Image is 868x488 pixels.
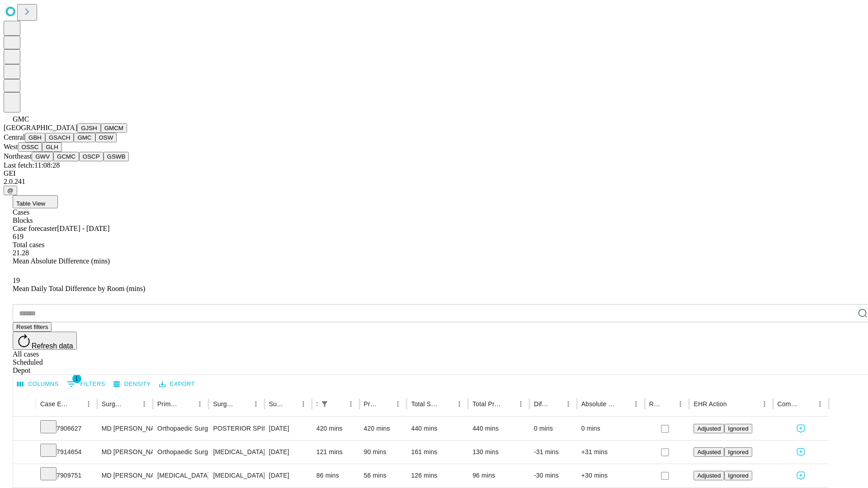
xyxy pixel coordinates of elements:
div: MD [PERSON_NAME] [PERSON_NAME] Md [102,417,148,440]
span: Total cases [13,241,44,249]
button: Reset filters [13,322,52,332]
button: GCMC [53,152,79,161]
div: Predicted In Room Duration [364,400,378,408]
div: Comments [778,400,800,408]
button: Menu [193,398,206,410]
div: [MEDICAL_DATA] DRAINAGE DEEP [MEDICAL_DATA] POSTERIOR [MEDICAL_DATA] SPINE [213,441,259,464]
button: GJSH [77,123,101,133]
div: 420 mins [364,417,402,440]
button: Sort [502,398,514,410]
div: 126 mins [411,464,463,487]
button: Menu [392,398,404,410]
button: OSW [95,133,117,142]
button: Sort [181,398,193,410]
div: [DATE] [269,441,307,464]
button: Select columns [15,377,61,391]
div: [DATE] [269,417,307,440]
div: Total Predicted Duration [472,400,501,408]
button: Refresh data [13,332,77,350]
button: Sort [284,398,297,410]
div: 56 mins [364,464,402,487]
button: Ignored [724,424,752,433]
div: -30 mins [534,464,572,487]
div: POSTERIOR SPINE SEGMENTAL INSTRUMENTATION 13 OR MORE PSF [213,417,259,440]
span: Ignored [728,425,748,432]
button: Menu [138,398,151,410]
div: 440 mins [472,417,525,440]
div: 2.0.241 [4,178,864,186]
button: Expand [18,421,31,437]
button: Adjusted [693,471,724,480]
span: 21.28 [13,249,29,257]
button: Menu [453,398,466,410]
span: 619 [13,233,24,240]
div: Resolved in EHR [649,400,661,408]
span: Ignored [728,449,748,455]
button: Sort [661,398,674,410]
button: GMC [74,133,95,142]
button: GWV [32,152,53,161]
button: Menu [344,398,357,410]
button: Menu [814,398,826,410]
div: 440 mins [411,417,463,440]
button: Menu [250,398,262,410]
div: 1 active filter [318,398,331,410]
button: Density [111,377,153,391]
button: Sort [617,398,630,410]
span: Mean Absolute Difference (mins) [13,257,110,265]
button: Sort [379,398,392,410]
div: Orthopaedic Surgery [157,441,204,464]
div: -31 mins [534,441,572,464]
div: GEI [4,169,864,178]
button: @ [4,186,17,195]
span: Last fetch: 11:08:28 [4,161,60,169]
button: Sort [440,398,453,410]
button: Sort [801,398,814,410]
div: Surgery Date [269,400,283,408]
div: 0 mins [534,417,572,440]
div: 121 mins [316,441,355,464]
span: [GEOGRAPHIC_DATA] [4,124,77,131]
button: Sort [549,398,562,410]
button: Expand [18,445,31,460]
button: OSCP [79,152,104,161]
span: 19 [13,277,20,284]
button: Export [157,377,197,391]
span: @ [7,187,14,194]
span: Mean Daily Total Difference by Room (mins) [13,285,145,292]
span: Reset filters [16,324,48,330]
button: OSSC [18,142,42,152]
div: Orthopaedic Surgery [157,417,204,440]
div: 130 mins [472,441,525,464]
button: Menu [297,398,310,410]
div: Absolute Difference [581,400,616,408]
button: Menu [82,398,95,410]
span: Ignored [728,472,748,479]
button: Ignored [724,447,752,457]
span: [DATE] - [DATE] [57,225,109,232]
button: Sort [728,398,741,410]
div: 7906627 [40,417,93,440]
span: Table View [16,200,45,207]
button: Menu [674,398,687,410]
div: [MEDICAL_DATA] [157,464,204,487]
button: GBH [25,133,45,142]
div: Total Scheduled Duration [411,400,439,408]
button: Sort [237,398,250,410]
button: Adjusted [693,424,724,433]
button: GSWB [104,152,129,161]
div: 86 mins [316,464,355,487]
button: Sort [125,398,138,410]
span: Adjusted [697,449,721,455]
span: Adjusted [697,425,721,432]
button: Menu [630,398,642,410]
div: Primary Service [157,400,180,408]
div: 96 mins [472,464,525,487]
div: MD [PERSON_NAME] [PERSON_NAME] Md [102,441,148,464]
div: 7914654 [40,441,93,464]
span: Refresh data [32,342,73,350]
div: Surgeon Name [102,400,124,408]
div: 161 mins [411,441,463,464]
button: GMCM [101,123,127,133]
button: Ignored [724,471,752,480]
